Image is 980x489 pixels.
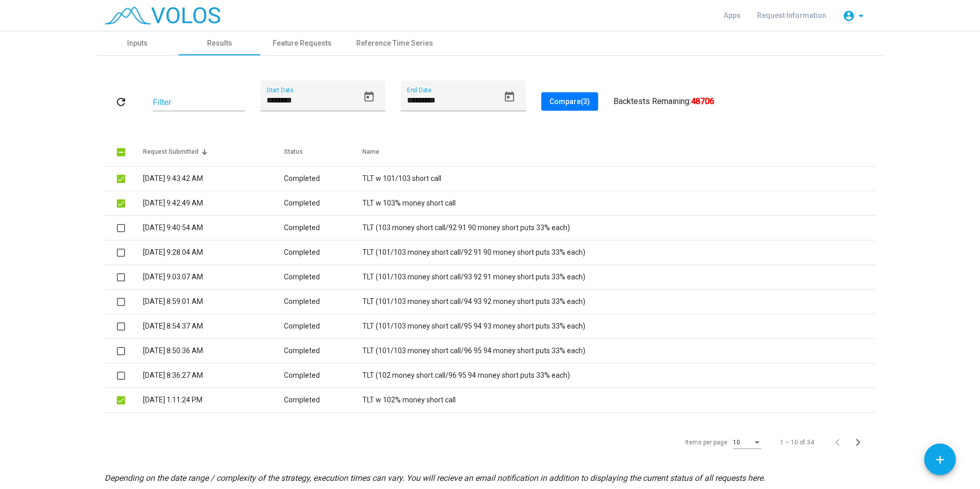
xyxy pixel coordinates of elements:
td: [DATE] 9:43:42 AM [143,167,284,191]
mat-select: Items per page: [733,439,762,446]
td: [DATE] 1:11:24 PM [143,388,284,413]
td: Completed [284,339,362,363]
td: Completed [284,191,362,216]
td: TLT w 101/103 short call [362,167,875,191]
div: Status [284,147,362,156]
mat-icon: refresh [115,96,127,108]
span: Request Information [757,11,826,19]
div: Request Submitted [143,147,198,156]
td: TLT (103 money short call/92 91 90 money short puts 33% each) [362,216,875,240]
button: Next page [851,432,871,453]
td: Completed [284,290,362,314]
div: Feature Requests [273,38,332,49]
td: TLT (101/103 money short call/93 92 91 money short puts 33% each) [362,265,875,290]
div: Request Submitted [143,147,284,156]
td: [DATE] 9:28:04 AM [143,240,284,265]
div: Reference Time Series [356,38,433,49]
span: Apps [724,11,741,19]
td: [DATE] 9:42:49 AM [143,191,284,216]
td: Completed [284,240,362,265]
mat-icon: arrow_drop_down [855,10,867,22]
td: Completed [284,388,362,413]
td: Completed [284,216,362,240]
td: [DATE] 9:40:54 AM [143,216,284,240]
div: Name [362,147,379,156]
td: TLT (101/103 money short call/96 95 94 money short puts 33% each) [362,339,875,363]
span: 10 [733,439,740,446]
b: 48706 [691,96,714,106]
td: [DATE] 9:03:07 AM [143,265,284,290]
td: Completed [284,167,362,191]
td: [DATE] 8:36:27 AM [143,363,284,388]
button: Open calendar [499,87,520,107]
button: Previous page [830,432,851,453]
span: Compare (3) [549,97,590,106]
div: Status [284,147,303,156]
td: TLT w 103% money short call [362,191,875,216]
div: Name [362,147,863,156]
td: [DATE] 8:59:01 AM [143,290,284,314]
a: Request Information [749,6,834,25]
mat-icon: account_circle [843,10,855,22]
td: Completed [284,363,362,388]
td: TLT w 102% money short call [362,388,875,413]
td: [DATE] 8:50:36 AM [143,339,284,363]
button: Compare(3) [541,92,598,111]
div: Results [207,38,232,49]
button: Add icon [924,443,956,475]
td: TLT (101/103 money short call/95 94 93 money short puts 33% each) [362,314,875,339]
button: Open calendar [359,87,379,107]
td: Completed [284,314,362,339]
td: TLT (101/103 money short call/94 93 92 money short puts 33% each) [362,290,875,314]
div: 1 – 10 of 34 [780,438,814,447]
div: Items per page: [685,438,729,447]
td: TLT (101/103 money short call/92 91 90 money short puts 33% each) [362,240,875,265]
div: Inputs [127,38,148,49]
i: Depending on the date range / complexity of the strategy, execution times can vary. You will reci... [105,473,765,483]
td: Completed [284,265,362,290]
td: TLT (102 money short call/96 95 94 money short puts 33% each) [362,363,875,388]
td: [DATE] 8:54:37 AM [143,314,284,339]
mat-icon: add [933,453,947,466]
div: Backtests Remaining: [614,95,714,108]
a: Apps [716,6,749,25]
